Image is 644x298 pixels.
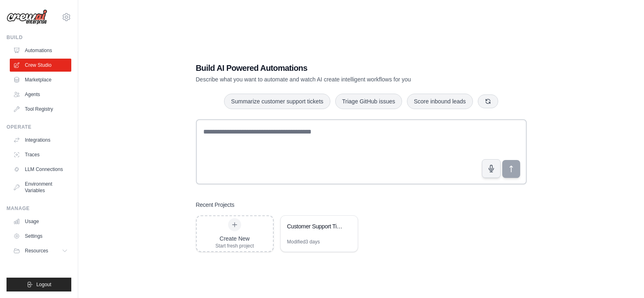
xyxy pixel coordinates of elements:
button: Resources [10,244,71,257]
div: Start fresh project [215,243,254,249]
a: Automations [10,44,71,57]
div: Build [7,34,71,41]
div: Create New [215,234,254,243]
a: Usage [10,215,71,228]
img: Logo [7,9,47,25]
button: Triage GitHub issues [335,94,402,109]
a: Marketplace [10,73,71,86]
h1: Build AI Powered Automations [196,62,470,74]
a: Environment Variables [10,177,71,197]
div: Customer Support Ticket Resolution System [287,222,343,230]
div: Modified 3 days [287,239,320,245]
a: LLM Connections [10,163,71,176]
a: Settings [10,230,71,243]
button: Click to speak your automation idea [482,159,501,178]
a: Integrations [10,134,71,147]
button: Get new suggestions [478,94,498,108]
a: Traces [10,148,71,161]
div: Operate [7,124,71,130]
button: Summarize customer support tickets [224,94,330,109]
a: Crew Studio [10,59,71,72]
a: Tool Registry [10,103,71,116]
p: Describe what you want to automate and watch AI create intelligent workflows for you [196,75,470,83]
span: Logout [36,281,51,288]
span: Resources [25,248,48,254]
h3: Recent Projects [196,201,235,209]
div: Manage [7,205,71,212]
button: Score inbound leads [407,94,473,109]
a: Agents [10,88,71,101]
button: Logout [7,278,71,291]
